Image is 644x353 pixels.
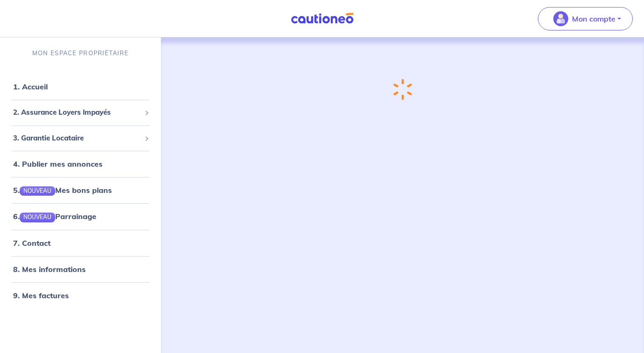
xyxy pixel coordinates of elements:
a: 5.NOUVEAUMes bons plans [13,185,112,195]
div: 5.NOUVEAUMes bons plans [4,181,157,199]
a: 8. Mes informations [13,265,86,274]
span: 2. Assurance Loyers Impayés [13,107,141,118]
div: 8. Mes informations [4,260,157,279]
div: 2. Assurance Loyers Impayés [4,103,157,122]
div: 3. Garantie Locataire [4,129,157,147]
img: illu_account_valid_menu.svg [553,11,568,26]
p: MON ESPACE PROPRIÉTAIRE [32,49,129,58]
img: Cautioneo [287,13,357,24]
div: 9. Mes factures [4,286,157,305]
div: 7. Contact [4,234,157,252]
p: Mon compte [572,13,615,24]
a: 9. Mes factures [13,291,69,300]
a: 1. Accueil [13,82,48,91]
div: 1. Accueil [4,77,157,96]
div: 4. Publier mes annonces [4,154,157,173]
img: loading-spinner [393,79,412,100]
a: 6.NOUVEAUParrainage [13,212,96,221]
a: 7. Contact [13,238,51,248]
button: illu_account_valid_menu.svgMon compte [538,7,633,30]
a: 4. Publier mes annonces [13,159,102,169]
div: 6.NOUVEAUParrainage [4,207,157,226]
span: 3. Garantie Locataire [13,133,141,144]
